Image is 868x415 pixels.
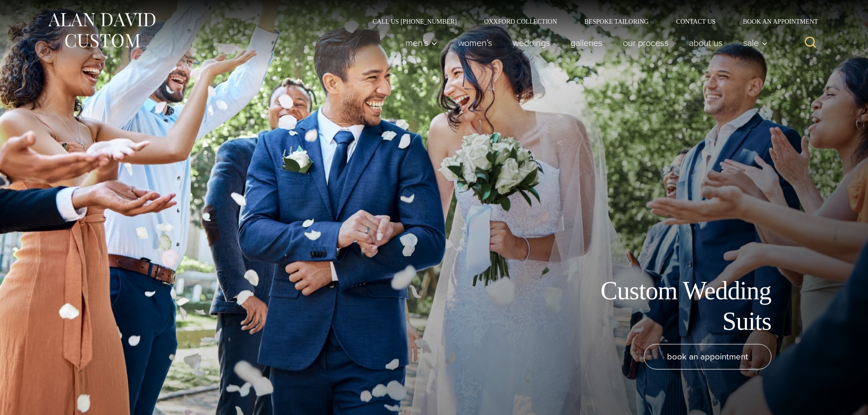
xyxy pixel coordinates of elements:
[644,344,771,369] a: book an appointment
[663,18,729,25] a: Contact Us
[729,18,821,25] a: Book an Appointment
[667,350,748,363] span: book an appointment
[406,38,437,47] span: Men’s
[447,34,502,52] a: Women’s
[678,34,733,52] a: About Us
[47,10,156,51] img: Alan David Custom
[359,18,471,25] a: Call Us [PHONE_NUMBER]
[470,18,570,25] a: Oxxford Collection
[570,18,662,25] a: Bespoke Tailoring
[359,18,822,25] nav: Secondary Navigation
[612,34,678,52] a: Our Process
[502,34,560,52] a: weddings
[800,32,822,54] button: View Search Form
[395,34,772,52] nav: Primary Navigation
[566,276,771,337] h1: Custom Wedding Suits
[560,34,612,52] a: Galleries
[743,38,768,47] span: Sale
